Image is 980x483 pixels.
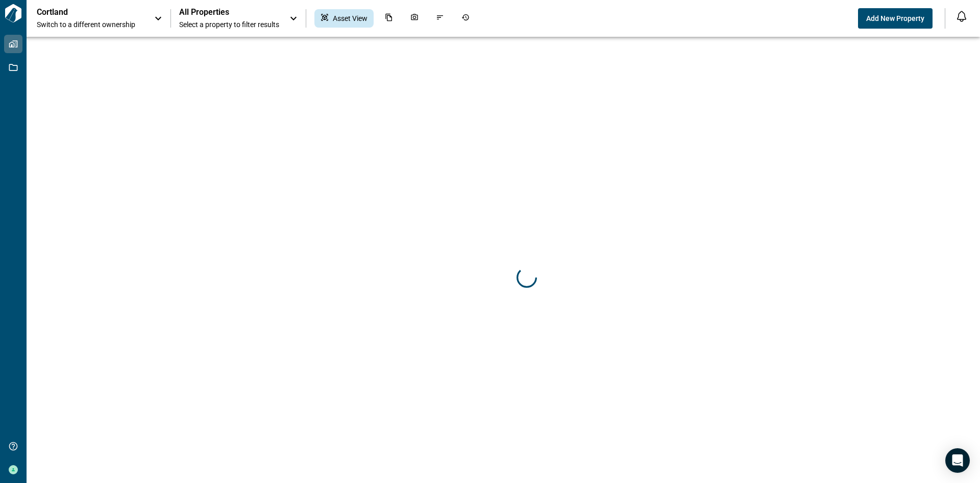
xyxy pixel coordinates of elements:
div: Documents [379,9,399,28]
div: Open Intercom Messenger [945,448,970,473]
span: Select a property to filter results [179,19,279,30]
div: Issues & Info [430,9,450,28]
span: All Properties [179,7,279,17]
span: Asset View [333,13,367,24]
p: Cortland [37,7,129,17]
div: Photos [404,9,425,28]
div: Job History [455,9,476,28]
span: Add New Property [866,13,924,24]
button: Add New Property [858,8,933,29]
span: Switch to a different ownership [37,19,144,30]
div: Asset View [314,9,374,28]
button: Open notification feed [953,8,970,25]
